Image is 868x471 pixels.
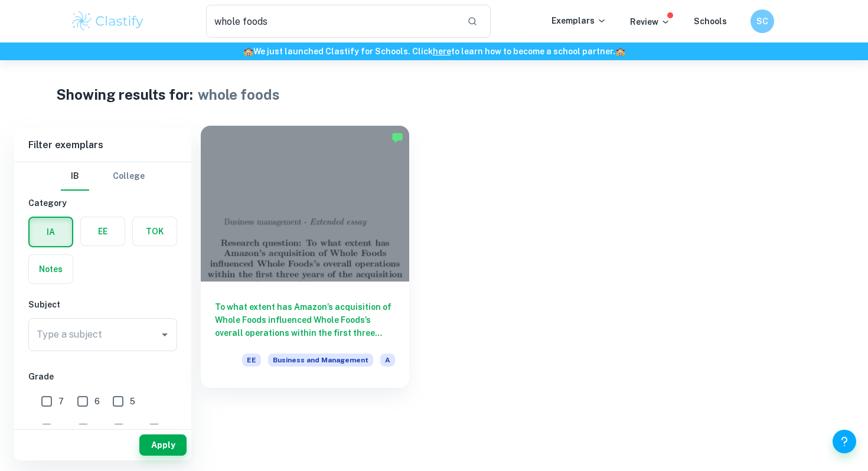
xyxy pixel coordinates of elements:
img: Clastify logo [70,9,145,33]
button: College [113,162,145,191]
h6: SC [756,15,769,28]
span: 7 [58,395,64,408]
a: To what extent has Amazon’s acquisition of Whole Foods influenced Whole Foods’s overall operation... [201,129,409,391]
a: here [433,47,451,56]
span: 4 [58,423,64,436]
h1: Showing results for: [56,84,193,105]
span: 2 [130,423,135,436]
button: Help and Feedback [833,430,856,453]
button: Notes [29,255,73,283]
h6: Grade [28,370,177,383]
button: IA [30,218,72,246]
button: SC [750,9,774,33]
p: Review [630,15,670,28]
span: 5 [130,395,135,408]
a: Schools [694,17,727,26]
h6: We just launched Clastify for Schools. Click to learn how to become a school partner. [2,45,866,58]
img: Marked [391,132,403,143]
input: Search for any exemplars... [206,5,458,38]
h6: Filter exemplars [14,129,191,162]
span: Business and Management [268,354,373,367]
span: A [380,354,395,367]
div: Filter type choice [61,162,145,191]
span: 3 [95,423,100,436]
span: 🏫 [243,47,253,56]
h6: Subject [28,298,177,311]
span: EE [242,354,261,367]
h1: whole foods [198,84,280,105]
h6: Category [28,197,177,210]
button: EE [81,217,125,246]
button: Apply [139,434,187,456]
span: 1 [166,423,169,436]
button: Open [156,326,173,343]
button: TOK [133,217,177,246]
button: IB [61,162,89,191]
span: 6 [94,395,100,408]
span: 🏫 [615,47,625,56]
p: Exemplars [552,14,606,27]
h6: To what extent has Amazon’s acquisition of Whole Foods influenced Whole Foods’s overall operation... [215,300,395,339]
